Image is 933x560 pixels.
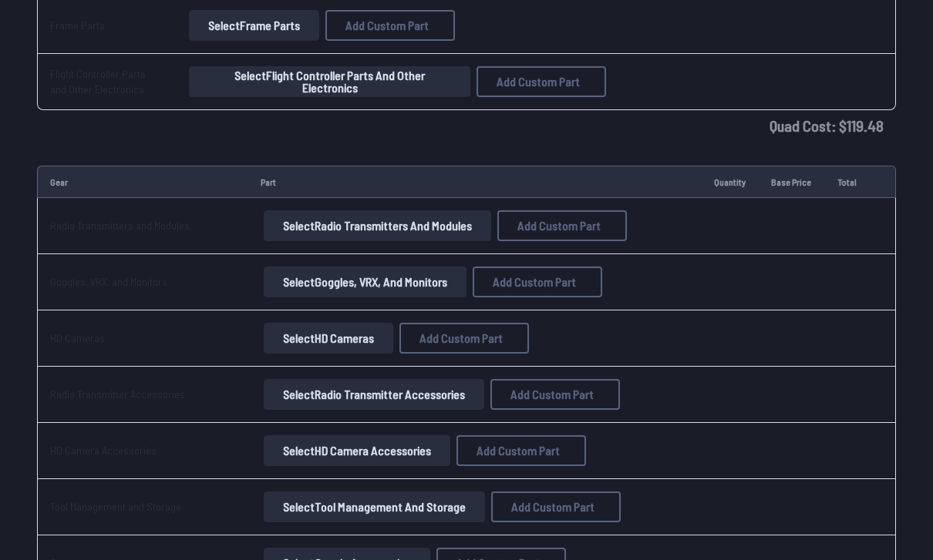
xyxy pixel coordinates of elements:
button: SelectRadio Transmitters and Modules [264,211,491,242]
a: Tool Management and Storage [50,501,181,514]
a: SelectHD Camera Accessories [261,436,453,467]
a: Radio Transmitters and Modules [50,220,190,233]
button: SelectGoggles, VRX, and Monitors [264,267,466,298]
button: SelectHD Camera Accessories [264,436,450,467]
a: HD Cameras [50,332,105,345]
a: Flight Controller Parts and Other Electronics [50,68,146,96]
button: SelectFrame Parts [189,11,319,42]
span: Add Custom Part [345,20,429,32]
button: Add Custom Part [456,436,586,467]
button: SelectHD Cameras [264,324,393,354]
button: Add Custom Part [325,11,455,42]
a: Radio Transmitter Accessories [50,388,185,401]
span: Add Custom Part [419,333,503,345]
a: SelectRadio Transmitter Accessories [261,380,487,411]
span: Add Custom Part [497,76,580,89]
button: SelectRadio Transmitter Accessories [264,380,484,411]
td: Part [248,166,702,199]
a: SelectTool Management and Storage [261,492,488,523]
td: Quantity [702,166,760,199]
button: Add Custom Part [497,211,627,242]
a: SelectHD Cameras [261,324,396,354]
a: SelectFlight Controller Parts and Other Electronics [186,67,473,98]
td: Gear [37,166,248,199]
button: Add Custom Part [473,267,602,298]
button: SelectTool Management and Storage [264,492,485,523]
span: Add Custom Part [477,445,560,458]
button: Add Custom Part [477,67,606,98]
td: Quad Cost: $ 119.48 [37,111,896,142]
button: Add Custom Part [491,492,621,523]
a: SelectGoggles, VRX, and Monitors [261,267,470,298]
span: Add Custom Part [517,220,601,233]
a: Goggles, VRX, and Monitors [50,276,167,289]
button: Add Custom Part [399,324,529,354]
span: Add Custom Part [511,501,594,514]
span: Add Custom Part [493,277,576,289]
a: Frame Parts [50,19,105,32]
td: Base Price [759,166,825,199]
a: SelectRadio Transmitters and Modules [261,211,494,242]
button: SelectFlight Controller Parts and Other Electronics [189,67,470,98]
td: Total [825,166,870,199]
a: HD Camera Accessories [50,444,157,458]
span: Add Custom Part [510,389,594,401]
a: SelectFrame Parts [186,11,322,42]
button: Add Custom Part [490,380,620,411]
